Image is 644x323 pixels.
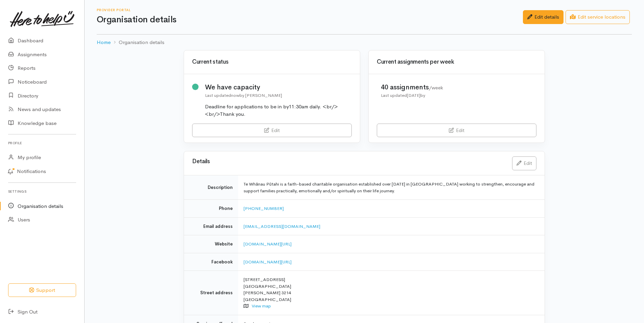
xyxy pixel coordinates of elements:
td: Phone [184,200,238,218]
td: Website [184,235,238,253]
a: Home [97,39,111,46]
a: [PHONE_NUMBER] [244,206,284,211]
td: Te Whānau Pūtahi is a faith-based charitable organisation established over [DATE] in [GEOGRAPHIC_... [238,175,545,200]
h6: Profile [8,138,76,148]
div: 40 assignments [381,82,443,92]
h1: Organisation details [97,15,523,25]
nav: breadcrumb [97,35,632,50]
time: now [231,92,239,98]
div: Last updated by [381,92,443,99]
a: Edit [192,124,352,137]
a: [DOMAIN_NAME][URL] [244,241,292,247]
h6: Provider Portal [97,8,523,12]
button: Support [8,283,76,297]
a: Edit service locations [566,10,630,24]
a: View map [252,303,271,309]
a: Edit details [523,10,563,24]
a: [EMAIL_ADDRESS][DOMAIN_NAME] [244,223,320,229]
h6: Settings [8,187,76,196]
td: Street address [184,271,238,315]
div: Deadline for applications to be in by11:30am daily. <br/><br/>Thank you. [205,103,352,118]
td: Facebook [184,253,238,271]
h3: Current status [192,59,352,65]
h3: Current assignments per week [377,59,536,65]
time: [DATE] [407,92,420,98]
li: Organisation details [111,39,164,46]
td: Email address [184,217,238,235]
td: Description [184,175,238,200]
div: Last updated by [PERSON_NAME] [205,92,352,99]
div: We have capacity [205,82,352,92]
span: /week [429,85,443,91]
a: Edit [512,156,536,170]
td: [STREET_ADDRESS] [GEOGRAPHIC_DATA] [PERSON_NAME] 3214 [GEOGRAPHIC_DATA] [238,271,545,315]
a: [DOMAIN_NAME][URL] [244,259,292,265]
a: Edit [377,124,536,137]
h3: Details [192,158,504,165]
